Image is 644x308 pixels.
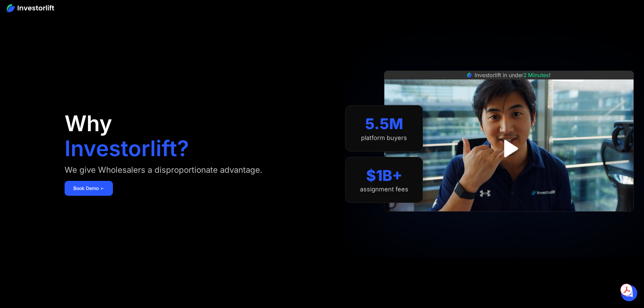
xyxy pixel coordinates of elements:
h1: Investorlift? [65,138,189,159]
span: 2 Minutes [523,72,549,78]
div: platform buyers [361,134,407,142]
iframe: Customer reviews powered by Trustpilot [458,215,560,223]
div: $1B+ [366,167,402,185]
a: open lightbox [494,134,524,164]
a: Book Demo ➢ [65,181,113,196]
div: We give Wholesalers a disproportionate advantage. [65,165,262,175]
div: Investorlift in under ! [475,71,551,79]
h1: Why [65,113,112,134]
div: 5.5M [365,115,403,133]
div: assignment fees [360,186,408,193]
